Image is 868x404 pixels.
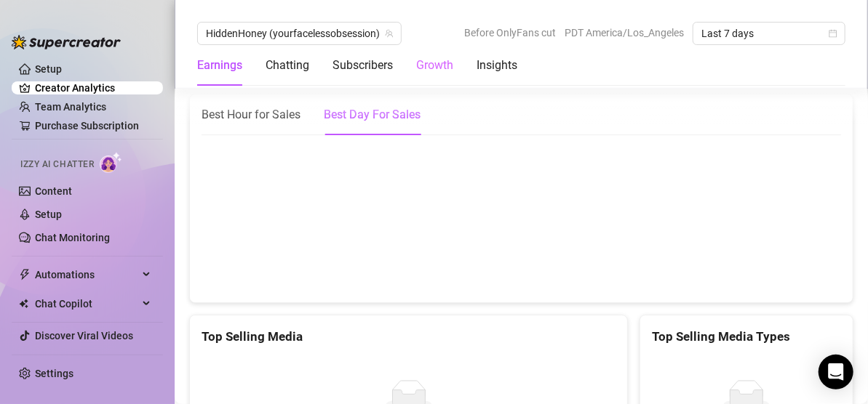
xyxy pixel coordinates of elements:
img: AI Chatter [100,152,122,173]
div: Best Hour for Sales [202,106,300,124]
div: Top Selling Media Types [652,327,841,347]
a: Purchase Subscription [35,120,139,132]
div: Top Selling Media [202,327,616,347]
a: Creator Analytics [35,76,151,100]
div: Subscribers [333,57,393,74]
span: PDT America/Los_Angeles [565,22,684,44]
span: Before OnlyFans cut [464,22,556,44]
div: Insights [477,57,517,74]
div: Earnings [197,57,242,74]
span: HiddenHoney (yourfacelessobsession) [206,23,393,44]
img: Chat Copilot [19,299,28,309]
span: Automations [35,263,138,286]
a: Settings [35,368,73,379]
span: Izzy AI Chatter [20,158,94,171]
a: Team Analytics [35,101,106,113]
div: Best Day For Sales [324,106,421,124]
a: Discover Viral Videos [35,330,133,342]
a: Chat Monitoring [35,232,110,243]
span: Chat Copilot [35,292,138,315]
span: team [385,29,394,38]
div: Chatting [266,57,309,74]
div: Growth [416,57,453,74]
a: Content [35,185,72,197]
a: Setup [35,63,62,75]
span: calendar [829,29,837,38]
span: Last 7 days [701,23,837,44]
div: Open Intercom Messenger [819,355,853,389]
span: thunderbolt [19,269,31,280]
img: logo-BBDzfeDw.svg [12,35,121,49]
a: Setup [35,209,62,220]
